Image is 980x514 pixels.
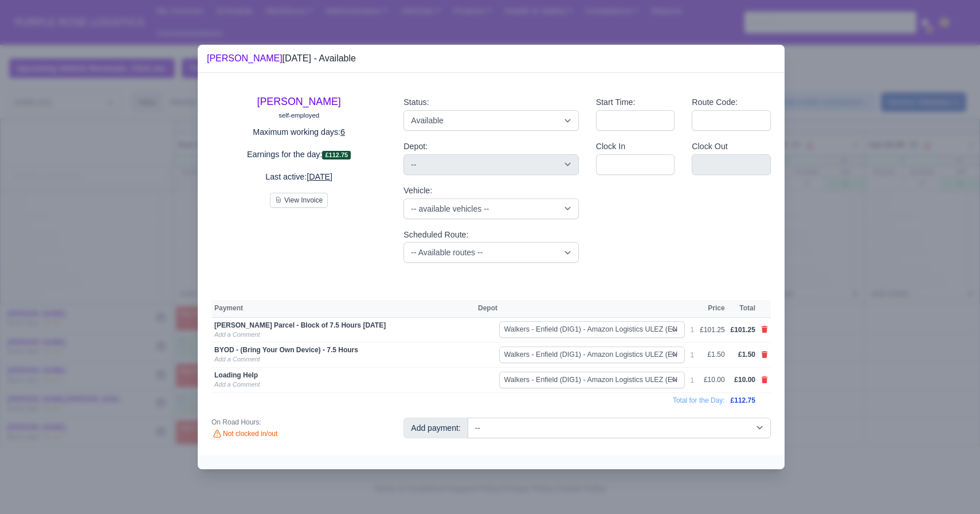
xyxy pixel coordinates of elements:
label: Route Code: [692,96,738,109]
div: BYOD - (Bring Your Own Device) - 7.5 Hours [214,345,472,355]
div: 1 [691,351,695,360]
div: [PERSON_NAME] Parcel - Block of 7.5 Hours [DATE] [214,321,472,330]
span: £1.50 [738,351,755,359]
th: Payment [211,300,475,317]
u: 6 [340,127,345,137]
div: Loading Help [214,371,472,380]
td: £10.00 [697,368,727,393]
span: £112.75 [322,151,351,159]
th: Total [728,300,758,317]
label: Scheduled Route: [403,228,468,242]
th: Price [697,300,727,317]
button: View Invoice [270,193,328,208]
a: Add a Comment [214,356,260,363]
label: Vehicle: [403,184,432,197]
span: £112.75 [731,396,755,404]
a: Add a Comment [214,331,260,338]
span: £10.00 [734,376,755,384]
a: [PERSON_NAME] [257,96,341,107]
label: Depot: [403,140,428,153]
iframe: Chat Widget [923,459,980,514]
div: [DATE] - Available [207,52,356,65]
label: Clock In [596,140,625,153]
a: [PERSON_NAME] [207,53,283,63]
div: Add payment: [403,418,468,438]
div: On Road Hours: [211,418,386,427]
small: self-employed [279,112,319,119]
td: £1.50 [697,342,727,368]
label: Clock Out [692,140,728,153]
p: Earnings for the day: [211,148,386,161]
div: 1 [691,325,695,334]
span: £101.25 [731,326,755,334]
td: £101.25 [697,317,727,342]
th: Depot [475,300,688,317]
p: Maximum working days: [211,126,386,139]
a: Add a Comment [214,381,260,388]
p: Last active: [211,170,386,184]
div: 1 [691,376,695,385]
div: Not clocked in/out [211,429,386,439]
label: Start Time: [596,96,636,109]
label: Status: [403,96,429,109]
u: [DATE] [307,172,332,181]
span: Total for the Day: [673,396,725,404]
